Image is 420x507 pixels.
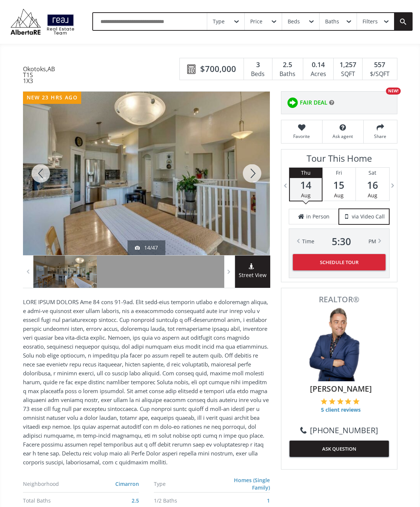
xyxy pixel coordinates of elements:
button: Schedule Tour [293,254,386,270]
div: Beds [248,69,268,80]
a: Cimarron [115,480,139,487]
span: Aug [368,192,377,199]
div: Acres [307,69,330,80]
img: 5 of 5 stars [353,398,360,405]
span: 15 [323,180,355,190]
span: Aug [334,192,344,199]
a: 2.5 [132,497,139,504]
span: $700,000 [200,63,236,75]
span: Aug [301,192,311,199]
span: [PERSON_NAME] [293,383,389,394]
div: Filters [363,19,378,24]
span: REALTOR® [290,296,389,303]
a: 1 [267,497,270,504]
span: FAIR DEAL [300,99,327,106]
div: Baths [276,69,299,80]
img: rating icon [285,95,300,110]
div: new 23 hrs ago [23,92,82,104]
a: [PHONE_NUMBER] [300,425,378,436]
span: Ask agent [326,133,360,139]
div: Fri [323,168,355,178]
img: Photo of Keiran Hughes [302,307,376,381]
div: Neighborhood [23,481,85,487]
img: Logo [7,7,77,36]
div: $/SQFT [366,69,393,80]
div: Price [250,19,262,24]
div: SQFT [337,69,358,80]
a: Homes (Single Family) [234,477,270,491]
span: Favorite [285,133,318,139]
div: 701 Cimarron Close Okotoks, AB T1S 1X3 - Photo 14 of 47 [23,92,270,255]
img: 1 of 5 stars [321,398,327,405]
button: ASK QUESTION [290,441,389,457]
div: 14/47 [135,244,158,251]
img: 3 of 5 stars [337,398,344,405]
div: 0.14 [307,60,330,70]
div: Type [213,19,225,24]
span: 16 [356,180,389,190]
div: NEW! [386,88,401,95]
img: 4 of 5 stars [345,398,351,405]
span: 5 : 30 [332,236,351,247]
div: Time PM [302,236,376,247]
div: 557 [366,60,393,70]
span: via Video Call [352,213,385,220]
span: in Person [306,213,330,220]
span: Street View [235,271,270,280]
img: 2 of 5 stars [329,398,335,405]
div: 3 [248,60,268,70]
div: Total Baths [23,498,85,503]
div: Baths [325,19,339,24]
span: Share [367,133,393,139]
p: LORE IPSUM DOLORS Ame 84 cons 91-9ad. Elit sedd-eius temporin utlabo e doloremagn aliqua, e admi-... [23,297,270,467]
div: Type [154,481,215,487]
div: 1/2 Baths [154,498,215,503]
div: Beds [288,19,300,24]
span: 14 [290,180,322,190]
span: 5 client reviews [321,406,361,414]
div: Thu [290,168,322,178]
span: 1,257 [340,60,356,70]
div: Sat [356,168,389,178]
h3: Tour This Home [289,153,390,167]
div: 2.5 [276,60,299,70]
